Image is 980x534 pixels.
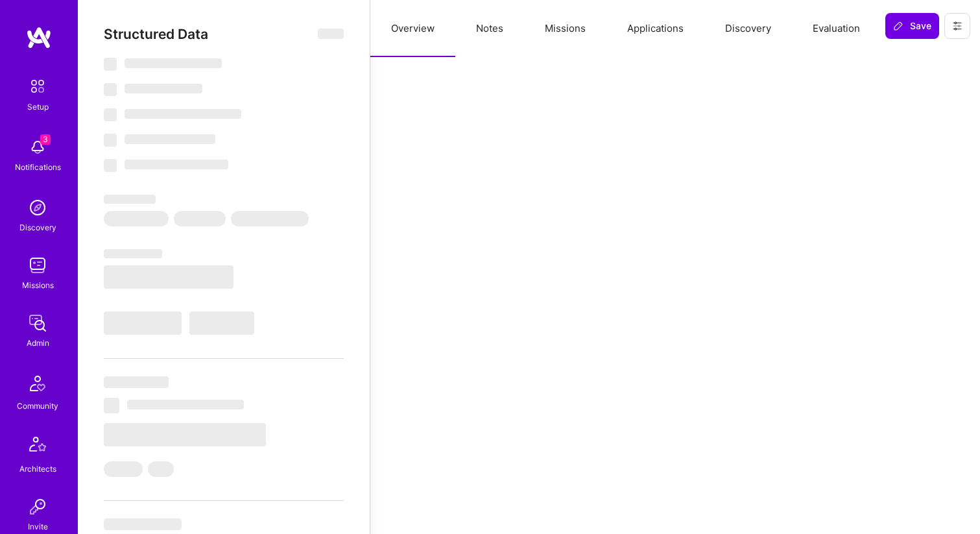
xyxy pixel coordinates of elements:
[104,159,117,172] span: ‌
[125,134,215,144] span: ‌
[104,58,117,71] span: ‌
[104,398,119,413] span: ‌
[104,211,169,226] span: ‌
[125,160,228,169] span: ‌
[885,13,939,39] button: Save
[19,221,56,234] div: Discovery
[25,134,51,160] img: bell
[125,84,202,93] span: ‌
[22,368,53,399] img: Community
[127,400,244,409] span: ‌
[148,461,174,477] span: ‌
[25,195,51,221] img: discovery
[22,278,54,292] div: Missions
[27,100,49,114] div: Setup
[104,311,182,335] span: ‌
[104,423,266,446] span: ‌
[104,265,233,289] span: ‌
[318,29,344,39] span: ‌
[22,431,53,462] img: Architects
[104,195,156,204] span: ‌
[19,462,56,476] div: Architects
[104,83,117,96] span: ‌
[231,211,309,226] span: ‌
[15,160,61,174] div: Notifications
[104,376,169,388] span: ‌
[28,520,48,533] div: Invite
[25,252,51,278] img: teamwork
[893,19,931,32] span: Save
[104,134,117,147] span: ‌
[26,26,52,49] img: logo
[125,58,222,68] span: ‌
[27,336,49,350] div: Admin
[104,26,208,42] span: Structured Data
[104,249,162,258] span: ‌
[104,108,117,121] span: ‌
[40,134,51,145] span: 3
[125,109,241,119] span: ‌
[104,518,182,530] span: ‌
[25,494,51,520] img: Invite
[24,73,51,100] img: setup
[174,211,226,226] span: ‌
[17,399,58,413] div: Community
[104,461,143,477] span: ‌
[189,311,254,335] span: ‌
[25,310,51,336] img: admin teamwork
